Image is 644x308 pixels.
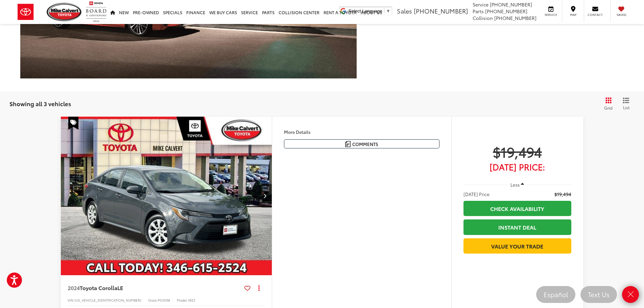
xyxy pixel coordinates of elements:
[68,284,80,291] span: 2024
[158,298,170,303] span: P53098
[253,282,265,294] button: Actions
[475,39,644,283] iframe: Chat window
[61,117,272,275] div: 2024 Toyota Corolla LE 0
[397,6,412,15] span: Sales
[543,13,558,17] span: Service
[74,298,141,303] span: [US_VEHICLE_IDENTIFICATION_NUMBER]
[463,219,571,235] a: Instant Deal
[463,143,571,160] span: $19,494
[68,284,242,291] a: 2024Toyota CorollaLE
[61,117,272,275] a: 2024 Toyota Corolla LE2024 Toyota Corolla LE2024 Toyota Corolla LE2024 Toyota Corolla LE
[490,1,532,8] span: [PHONE_NUMBER]
[68,117,78,129] span: Special
[414,6,468,15] span: [PHONE_NUMBER]
[148,298,158,303] span: Stock:
[485,8,527,15] span: [PHONE_NUMBER]
[622,286,639,303] a: Close
[588,13,603,17] span: Contact
[80,284,117,291] span: Toyota Corolla
[384,8,384,14] span: ​
[463,163,571,170] span: [DATE] Price:
[473,8,484,15] span: Parts
[188,298,195,303] span: 1852
[494,15,536,21] span: [PHONE_NUMBER]
[284,129,439,134] h4: More Details
[463,191,491,197] span: [DATE] Price:
[117,284,123,291] span: LE
[463,238,571,254] a: Value Your Trade
[258,184,272,208] button: Next image
[68,298,74,303] span: VIN:
[177,298,188,303] span: Model:
[345,141,351,147] img: Comments
[463,201,571,216] a: Check Availability
[614,13,629,17] span: Saved
[352,141,378,147] span: Comments
[473,15,493,21] span: Collision
[386,8,390,14] span: ▼
[61,117,272,276] img: 2024 Toyota Corolla LE
[258,285,260,290] span: dropdown dots
[284,139,439,148] button: Comments
[566,13,580,17] span: Map
[47,3,82,21] img: Mike Calvert Toyota
[9,99,71,108] span: Showing all 3 vehicles
[473,1,488,8] span: Service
